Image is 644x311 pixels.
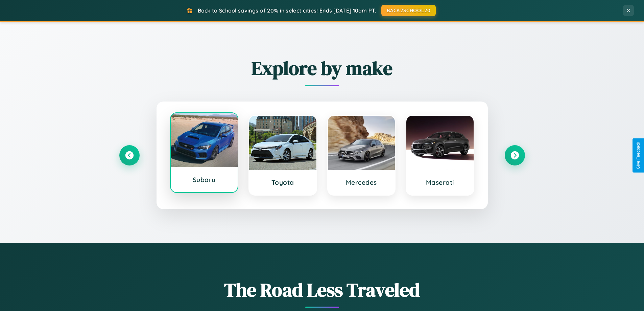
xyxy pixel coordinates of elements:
h3: Maserati [413,178,467,186]
h1: The Road Less Traveled [119,277,525,303]
h3: Mercedes [335,178,388,186]
h2: Explore by make [119,55,525,81]
h3: Subaru [177,176,231,184]
span: Back to School savings of 20% in select cities! Ends [DATE] 10am PT. [198,7,376,14]
h3: Toyota [256,178,310,186]
button: BACK2SCHOOL20 [381,5,436,16]
div: Give Feedback [636,142,641,169]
